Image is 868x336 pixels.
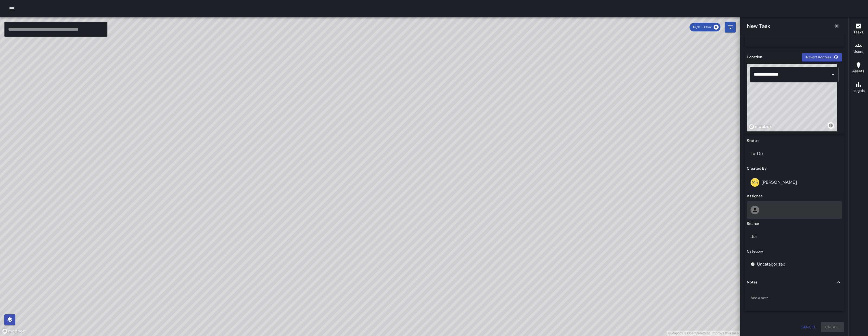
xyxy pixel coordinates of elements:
[829,71,837,78] button: Open
[802,53,842,62] button: Revert Address
[751,233,838,240] p: Jia
[849,59,868,78] button: Assets
[752,179,758,186] p: MR
[747,166,767,172] h6: Created By
[751,150,838,157] p: To-Do
[853,49,863,55] h6: Users
[761,179,797,185] p: [PERSON_NAME]
[849,78,868,98] button: Insights
[747,276,842,289] button: Notes
[757,261,785,267] p: Uncategorized
[747,22,770,30] h6: New Task
[690,24,715,30] span: 10/11 — Now
[747,193,763,199] h6: Assignee
[798,322,819,332] button: Cancel
[690,23,720,31] div: 10/11 — Now
[852,68,864,74] h6: Assets
[751,295,838,301] p: Add a note
[849,20,868,39] button: Tasks
[747,138,759,144] h6: Status
[747,248,763,254] h6: Category
[747,279,758,285] h6: Notes
[747,54,762,60] h6: Location
[725,22,736,33] button: Filters
[853,29,863,35] h6: Tasks
[851,88,865,94] h6: Insights
[849,39,868,59] button: Users
[747,221,759,227] h6: Source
